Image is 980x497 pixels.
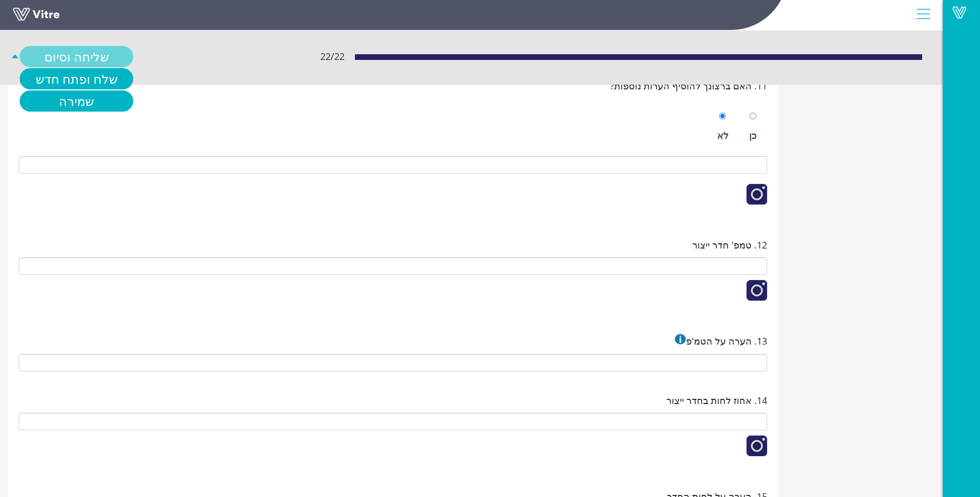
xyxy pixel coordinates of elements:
span: 22 / 22 [320,49,345,64]
span: 13. הערה על הטמ'פ [686,334,767,348]
span: 12. טמפ' חדר ייצור [692,238,767,252]
span: caret-up [10,46,20,67]
span: 14. אחוז לחות בחדר ייצור [666,393,767,408]
span: 11. האם ברצונך להוסיף הערות נוספות? [610,79,767,93]
a: שלח ופתח חדש [20,68,133,89]
a: שליחה וסיום [20,46,133,67]
a: שמירה [20,90,133,112]
div: לא [717,128,728,143]
div: כן [749,128,757,143]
